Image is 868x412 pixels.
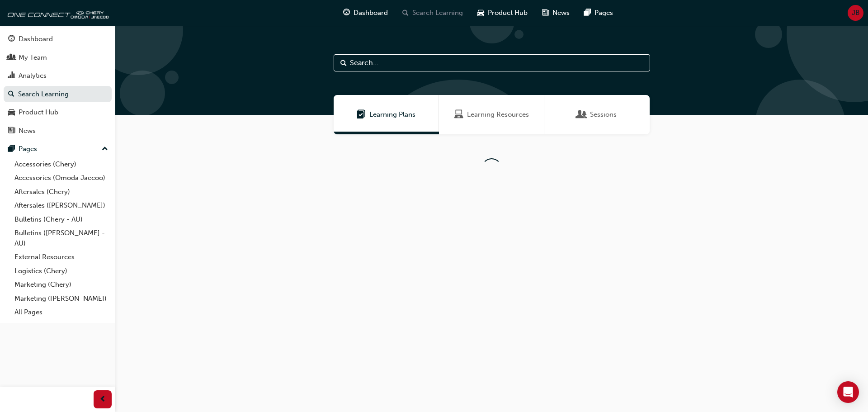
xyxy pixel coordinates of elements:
[5,4,108,22] img: oneconnect
[395,4,470,22] a: search-iconSearch Learning
[4,141,112,157] button: Pages
[19,34,53,44] div: Dashboard
[19,126,36,136] div: News
[11,199,112,213] a: Aftersales ([PERSON_NAME])
[8,35,15,43] span: guage-icon
[8,109,15,117] span: car-icon
[4,29,112,141] button: DashboardMy TeamAnalyticsSearch LearningProduct HubNews
[467,109,529,120] span: Learning Resources
[8,54,15,62] span: people-icon
[19,107,58,118] div: Product Hub
[19,52,47,63] div: My Team
[11,213,112,227] a: Bulletins (Chery - AU)
[8,145,15,153] span: pages-icon
[11,171,112,185] a: Accessories (Omoda Jaecoo)
[412,8,463,18] span: Search Learning
[11,305,112,319] a: All Pages
[11,278,112,292] a: Marketing (Chery)
[357,109,366,120] span: Learning Plans
[11,250,112,264] a: External Resources
[584,7,591,19] span: pages-icon
[837,381,859,403] div: Open Intercom Messenger
[343,7,350,19] span: guage-icon
[552,8,570,18] span: News
[535,4,577,22] a: news-iconNews
[8,72,15,80] span: chart-icon
[11,157,112,171] a: Accessories (Chery)
[4,86,112,103] a: Search Learning
[590,109,617,120] span: Sessions
[19,71,47,81] div: Analytics
[848,5,863,21] button: JB
[544,95,650,134] a: SessionsSessions
[354,8,388,18] span: Dashboard
[477,7,484,19] span: car-icon
[11,185,112,199] a: Aftersales (Chery)
[102,143,108,155] span: up-icon
[8,127,15,135] span: news-icon
[4,104,112,121] a: Product Hub
[4,67,112,84] a: Analytics
[369,109,415,120] span: Learning Plans
[336,4,395,22] a: guage-iconDashboard
[402,7,409,19] span: search-icon
[4,49,112,66] a: My Team
[470,4,535,22] a: car-iconProduct Hub
[454,109,463,120] span: Learning Resources
[4,123,112,139] a: News
[340,58,347,68] span: Search
[11,292,112,306] a: Marketing ([PERSON_NAME])
[577,109,586,120] span: Sessions
[11,226,112,250] a: Bulletins ([PERSON_NAME] - AU)
[19,144,37,154] div: Pages
[439,95,544,134] a: Learning ResourcesLearning Resources
[577,4,620,22] a: pages-iconPages
[99,394,106,405] span: prev-icon
[594,8,613,18] span: Pages
[334,54,650,71] input: Search...
[11,264,112,278] a: Logistics (Chery)
[542,7,549,19] span: news-icon
[852,8,860,18] span: JB
[334,95,439,134] a: Learning PlansLearning Plans
[4,31,112,47] a: Dashboard
[8,90,14,99] span: search-icon
[488,8,528,18] span: Product Hub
